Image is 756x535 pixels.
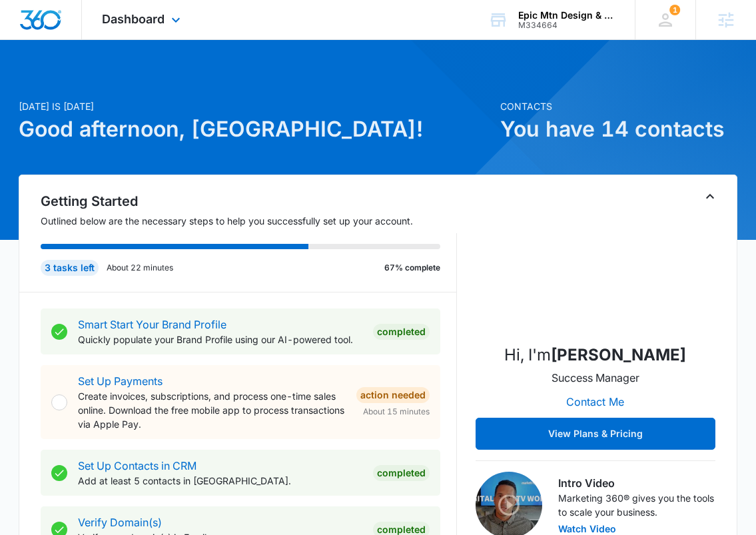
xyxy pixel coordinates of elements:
[35,35,147,45] div: Domain: [DOMAIN_NAME]
[558,524,616,534] button: Watch Video
[36,77,47,88] img: tab_domain_overview_orange.svg
[363,406,430,418] span: About 15 minutes
[500,113,737,145] h1: You have 14 contacts
[518,10,615,21] div: account name
[551,345,686,364] strong: [PERSON_NAME]
[78,474,362,488] p: Add at least 5 contacts in [GEOGRAPHIC_DATA].
[78,374,163,388] a: Set Up Payments
[41,260,99,276] div: 3 tasks left
[41,191,456,211] h2: Getting Started
[553,386,637,418] button: Contact Me
[19,99,492,113] p: [DATE] is [DATE]
[102,12,165,26] span: Dashboard
[373,324,430,340] div: Completed
[702,189,718,205] button: Toggle Collapse
[518,21,615,30] div: account id
[78,389,345,431] p: Create invoices, subscriptions, and process one-time sales online. Download the free mobile app t...
[147,79,224,87] div: Keywords by Traffic
[78,318,226,331] a: Smart Start Your Brand Profile
[51,79,119,87] div: Domain Overview
[78,332,362,346] p: Quickly populate your Brand Profile using our AI-powered tool.
[476,418,715,450] button: View Plans & Pricing
[133,77,143,88] img: tab_keywords_by_traffic_grey.svg
[356,387,430,403] div: Action Needed
[669,5,680,15] div: notifications count
[552,370,639,386] p: Success Manager
[21,21,32,32] img: logo_orange.svg
[78,459,196,472] a: Set Up Contacts in CRM
[78,516,162,529] a: Verify Domain(s)
[373,465,430,481] div: Completed
[107,262,173,274] p: About 22 minutes
[529,199,662,332] img: Madison Ruff
[21,35,32,45] img: website_grey.svg
[558,491,715,519] p: Marketing 360® gives you the tools to scale your business.
[384,262,440,274] p: 67% complete
[669,5,680,15] span: 1
[500,99,737,113] p: Contacts
[19,113,492,145] h1: Good afternoon, [GEOGRAPHIC_DATA]!
[37,21,65,32] div: v 4.0.25
[558,475,715,491] h3: Intro Video
[41,214,456,228] p: Outlined below are the necessary steps to help you successfully set up your account.
[504,343,686,367] p: Hi, I'm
